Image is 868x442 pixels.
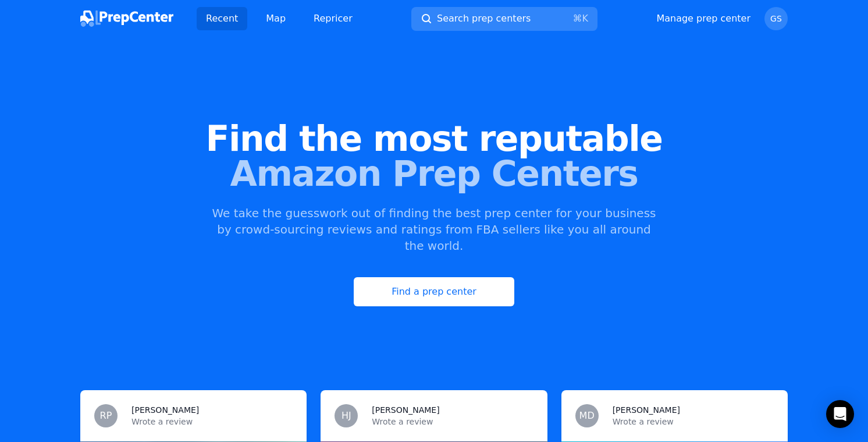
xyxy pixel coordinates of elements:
[341,411,351,420] span: HJ
[19,156,849,191] span: Amazon Prep Centers
[579,411,595,420] span: MD
[197,7,247,30] a: Recent
[354,277,514,306] a: Find a prep center
[656,12,750,26] a: Manage prep center
[372,416,533,427] p: Wrote a review
[19,121,849,156] span: Find the most reputable
[437,12,531,26] span: Search prep centers
[80,10,173,27] img: PrepCenter
[372,404,439,416] h3: [PERSON_NAME]
[131,404,199,416] h3: [PERSON_NAME]
[131,416,293,427] p: Wrote a review
[257,7,295,30] a: Map
[211,205,657,254] p: We take the guesswork out of finding the best prep center for your business by crowd-sourcing rev...
[613,416,774,427] p: Wrote a review
[764,7,788,30] button: GS
[100,411,112,420] span: RP
[826,400,854,428] div: Open Intercom Messenger
[573,13,582,24] kbd: ⌘
[770,15,782,23] span: GS
[304,7,362,30] a: Repricer
[613,404,680,416] h3: [PERSON_NAME]
[582,13,589,24] kbd: K
[411,7,597,31] button: Search prep centers⌘K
